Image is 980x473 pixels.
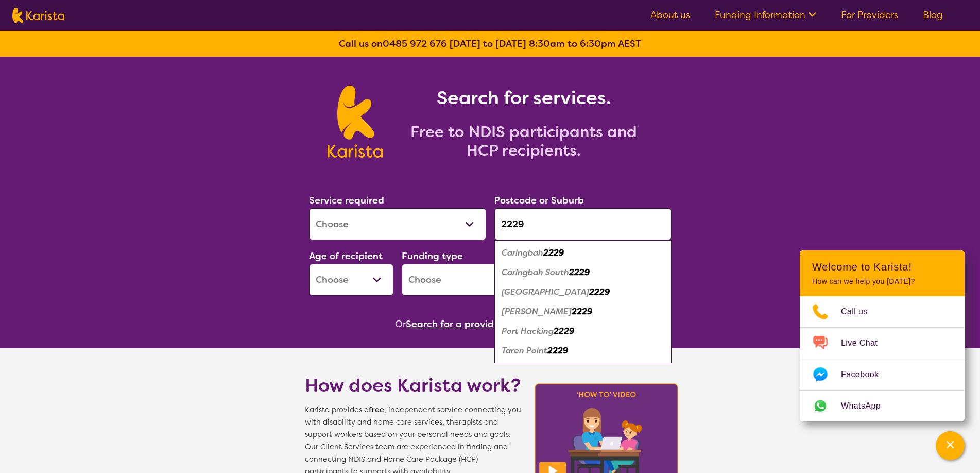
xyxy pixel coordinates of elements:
[936,431,965,460] button: Channel Menu
[543,247,564,258] em: 2229
[812,277,952,286] p: How can we help you [DATE]?
[502,247,543,258] em: Caringbah
[406,316,585,332] button: Search for a provider to leave a review
[841,304,880,319] span: Call us
[395,86,652,110] h1: Search for services.
[812,261,952,273] h2: Welcome to Karista!
[500,243,666,263] div: Caringbah 2229
[554,326,574,336] em: 2229
[339,38,641,50] b: Call us on [DATE] to [DATE] 8:30am to 6:30pm AEST
[500,263,666,282] div: Caringbah South 2229
[494,208,672,240] input: Type
[328,86,383,158] img: Karista logo
[841,398,893,414] span: WhatsApp
[395,316,406,332] span: Or
[500,341,666,361] div: Taren Point 2229
[500,302,666,322] div: Lilli Pilli 2229
[502,286,589,297] em: [GEOGRAPHIC_DATA]
[395,123,652,160] h2: Free to NDIS participants and HCP recipients.
[841,9,898,21] a: For Providers
[309,194,384,207] label: Service required
[800,391,965,421] a: Web link opens in a new tab.
[715,9,816,21] a: Funding Information
[589,286,610,297] em: 2229
[569,267,590,278] em: 2229
[800,296,965,421] ul: Choose channel
[547,345,568,356] em: 2229
[800,250,965,421] div: Channel Menu
[841,367,891,382] span: Facebook
[500,322,666,341] div: Port Hacking 2229
[502,267,569,278] em: Caringbah South
[502,306,572,317] em: [PERSON_NAME]
[841,335,890,351] span: Live Chat
[923,9,943,21] a: Blog
[502,345,547,356] em: Taren Point
[572,306,592,317] em: 2229
[12,8,64,23] img: Karista logo
[305,373,521,398] h1: How does Karista work?
[369,405,384,415] b: free
[650,9,690,21] a: About us
[309,250,383,262] label: Age of recipient
[502,326,554,336] em: Port Hacking
[383,38,447,50] a: 0485 972 676
[494,194,584,207] label: Postcode or Suburb
[500,282,666,302] div: Dolans Bay 2229
[402,250,463,262] label: Funding type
